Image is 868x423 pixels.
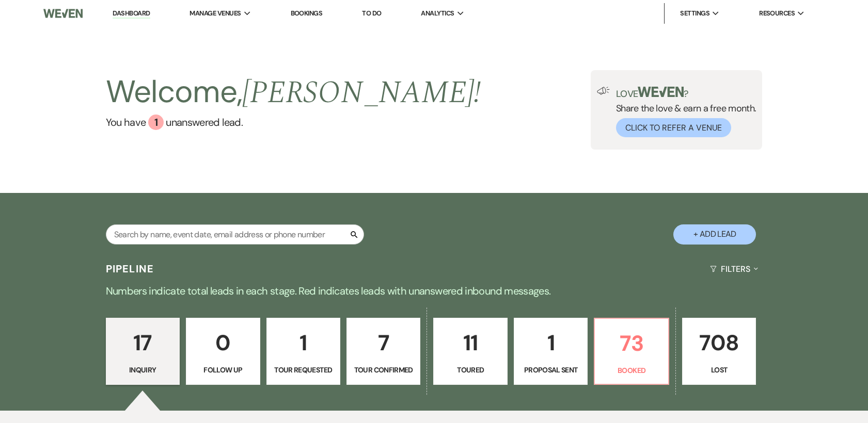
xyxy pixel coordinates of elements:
a: 0Follow Up [186,318,260,385]
button: Filters [706,255,762,283]
span: Analytics [421,8,454,19]
img: weven-logo-green.svg [638,87,684,97]
span: Settings [680,8,709,19]
a: 11Toured [433,318,507,385]
p: 17 [113,326,173,360]
img: Weven Logo [43,3,83,24]
input: Search by name, event date, email address or phone number [106,224,364,245]
p: 73 [601,326,661,361]
p: Booked [601,365,661,376]
p: 708 [689,326,749,360]
p: 0 [193,326,253,360]
span: [PERSON_NAME] ! [242,69,481,117]
a: 708Lost [682,318,756,385]
img: loud-speaker-illustration.svg [597,87,610,95]
span: Manage Venues [190,8,241,19]
a: 1Proposal Sent [514,318,588,385]
a: To Do [362,9,381,18]
a: 17Inquiry [106,318,180,385]
p: Lost [689,364,749,376]
p: 1 [273,326,334,360]
a: You have 1 unanswered lead. [106,115,481,130]
p: Numbers indicate total leads in each stage. Red indicates leads with unanswered inbound messages. [62,283,806,299]
a: 73Booked [594,318,669,385]
span: Resources [759,8,795,19]
a: Dashboard [113,9,150,19]
p: Inquiry [113,364,173,376]
p: Tour Confirmed [353,364,414,376]
button: + Add Lead [673,224,756,245]
p: Follow Up [193,364,253,376]
div: Share the love & earn a free month. [610,87,756,137]
button: Click to Refer a Venue [616,118,731,137]
a: 1Tour Requested [266,318,340,385]
h2: Welcome, [106,70,481,115]
p: Tour Requested [273,364,334,376]
p: Love ? [616,87,756,99]
p: 7 [353,326,414,360]
a: Bookings [291,9,323,18]
a: 7Tour Confirmed [346,318,420,385]
h3: Pipeline [106,262,154,276]
p: 11 [440,326,500,360]
p: Toured [440,364,500,376]
p: Proposal Sent [520,364,581,376]
div: 1 [148,115,164,130]
p: 1 [520,326,581,360]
